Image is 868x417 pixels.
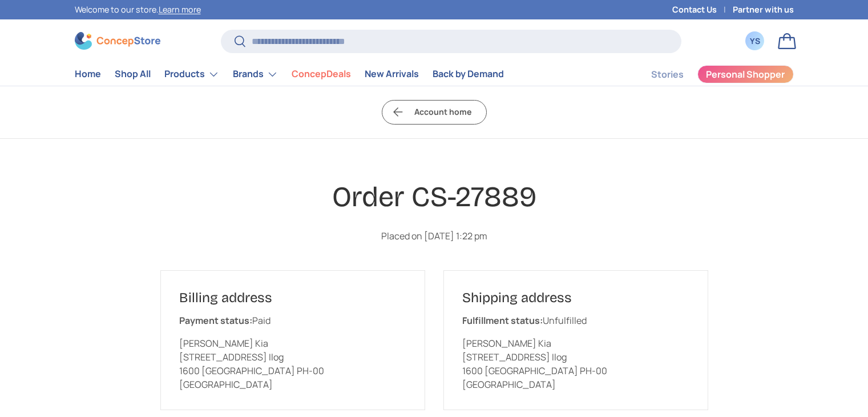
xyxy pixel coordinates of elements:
[749,35,761,47] div: YS
[382,100,487,125] a: Account home
[164,63,219,86] a: Products
[179,289,406,307] h2: Billing address
[462,314,543,327] strong: Fulfillment status:
[158,63,226,86] summary: Products
[292,63,351,85] a: ConcepDeals
[233,63,278,86] a: Brands
[433,63,504,85] a: Back by Demand
[179,314,406,327] p: Paid
[624,63,794,86] nav: Secondary
[706,70,785,79] span: Personal Shopper
[179,314,252,327] strong: Payment status:
[160,229,708,243] p: Placed on [DATE] 1:22 pm
[115,63,151,85] a: Shop All
[160,179,708,215] h1: Order CS-27889
[365,63,419,85] a: New Arrivals
[75,63,504,86] nav: Primary
[75,63,101,85] a: Home
[462,289,689,307] h2: Shipping address
[733,3,794,16] a: Partner with us
[462,314,689,327] p: Unfulfilled
[651,63,684,86] a: Stories
[75,32,160,50] img: ConcepStore
[159,4,201,15] a: Learn more
[462,336,689,391] p: [PERSON_NAME] Kia [STREET_ADDRESS] Ilog 1600 [GEOGRAPHIC_DATA] PH-00 [GEOGRAPHIC_DATA]
[672,3,733,16] a: Contact Us
[742,29,768,54] a: YS
[697,65,794,83] a: Personal Shopper
[75,3,201,16] p: Welcome to our store.
[226,63,285,86] summary: Brands
[179,336,406,391] p: [PERSON_NAME] Kia [STREET_ADDRESS] Ilog 1600 [GEOGRAPHIC_DATA] PH-00 [GEOGRAPHIC_DATA]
